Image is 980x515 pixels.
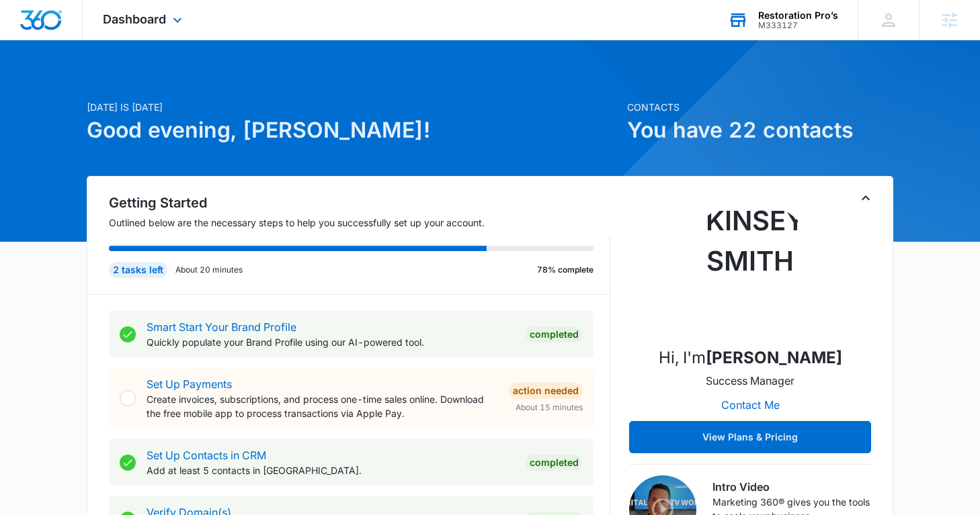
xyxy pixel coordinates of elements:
[22,35,32,46] img: website_grey.svg
[147,320,296,334] a: Smart Start Your Brand Profile
[758,21,838,30] div: account id
[87,114,619,146] h1: Good evening, [PERSON_NAME]!
[516,402,583,414] span: About 15 minutes
[708,389,793,421] button: Contact Me
[629,421,871,453] button: View Plans & Pricing
[147,463,515,477] p: Add at least 5 contacts in [GEOGRAPHIC_DATA].
[147,335,515,349] p: Quickly populate your Brand Profile using our AI-powered tool.
[683,201,817,335] img: Kinsey Smith
[109,262,167,278] div: 2 tasks left
[149,79,227,88] div: Keywords by Traffic
[51,79,120,88] div: Domain Overview
[627,114,893,146] h1: You have 22 contacts
[87,100,619,114] p: [DATE] is [DATE]
[147,377,232,391] a: Set Up Payments
[712,479,871,495] h3: Intro Video
[134,78,145,89] img: tab_keywords_by_traffic_grey.svg
[537,264,594,276] p: 78% complete
[659,346,842,370] p: Hi, I'm
[103,12,166,26] span: Dashboard
[858,190,874,206] button: Toggle Collapse
[147,392,498,420] p: Create invoices, subscriptions, and process one-time sales online. Download the free mobile app t...
[758,10,838,21] div: account name
[109,216,610,230] p: Outlined below are the necessary steps to help you successfully set up your account.
[706,348,842,367] strong: [PERSON_NAME]
[36,78,47,89] img: tab_domain_overview_orange.svg
[509,383,583,399] div: Action Needed
[22,21,32,32] img: logo_orange.svg
[38,21,66,32] div: v 4.0.25
[627,100,893,114] p: Contacts
[147,449,266,462] a: Set Up Contacts in CRM
[109,193,610,213] h2: Getting Started
[706,373,794,389] p: Success Manager
[526,455,583,471] div: Completed
[526,326,583,342] div: Completed
[35,35,148,46] div: Domain: [DOMAIN_NAME]
[175,264,243,276] p: About 20 minutes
